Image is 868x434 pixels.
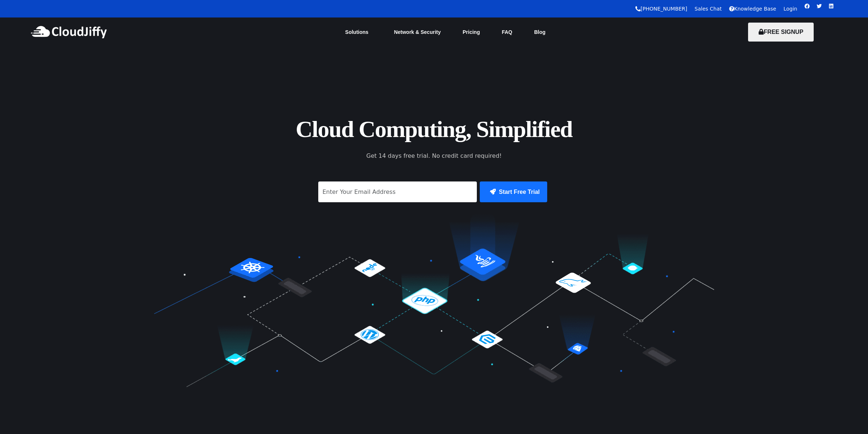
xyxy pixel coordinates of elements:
[729,6,776,12] a: Knowledge Base
[334,24,383,40] a: Solutions
[748,23,814,42] button: FREE SIGNUP
[694,6,721,12] a: Sales Chat
[334,152,534,160] p: Get 14 days free trial. No credit card required!
[635,6,687,12] a: [PHONE_NUMBER]
[383,24,452,40] a: Network & Security
[318,181,477,202] input: Enter Your Email Address
[783,6,797,12] a: Login
[491,24,523,40] a: FAQ
[452,24,491,40] a: Pricing
[748,29,814,35] a: FREE SIGNUP
[480,181,547,202] button: Start Free Trial
[270,114,598,144] h1: Cloud Computing, Simplified
[523,24,556,40] a: Blog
